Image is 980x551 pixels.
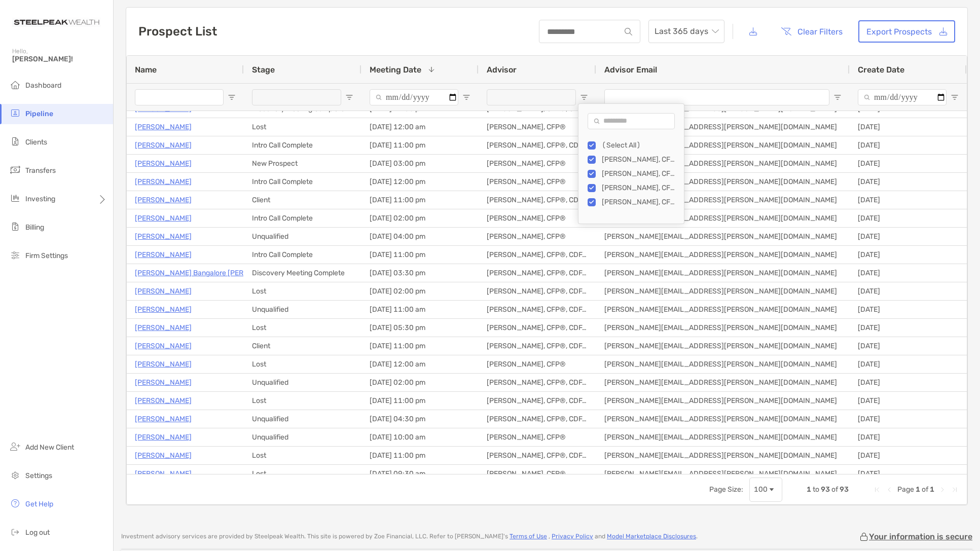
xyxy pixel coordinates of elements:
[850,337,967,355] div: [DATE]
[916,485,920,494] span: 1
[12,4,101,41] img: Zoe Logo
[244,191,361,209] div: Client
[25,528,50,537] span: Log out
[361,337,479,355] div: [DATE] 11:00 pm
[858,65,904,75] span: Create Date
[135,157,192,170] p: [PERSON_NAME]
[244,355,361,373] div: Lost
[479,410,596,428] div: [PERSON_NAME], CFP®, CDFA®
[596,282,850,300] div: [PERSON_NAME][EMAIL_ADDRESS][PERSON_NAME][DOMAIN_NAME]
[244,155,361,172] div: New Prospect
[850,410,967,428] div: [DATE]
[873,486,881,494] div: First Page
[596,355,850,373] div: [PERSON_NAME][EMAIL_ADDRESS][PERSON_NAME][DOMAIN_NAME]
[951,486,959,494] div: Last Page
[244,282,361,300] div: Lost
[135,194,192,206] p: [PERSON_NAME]
[135,321,192,334] a: [PERSON_NAME]
[135,303,192,316] a: [PERSON_NAME]
[244,392,361,410] div: Lost
[951,93,959,101] button: Open Filter Menu
[479,301,596,318] div: [PERSON_NAME], CFP®, CDFA®
[135,449,192,462] a: [PERSON_NAME]
[578,138,684,209] div: Filter List
[479,118,596,136] div: [PERSON_NAME], CFP®
[479,209,596,227] div: [PERSON_NAME], CFP®
[25,109,53,118] span: Pipeline
[479,246,596,264] div: [PERSON_NAME], CFP®, CDFA®
[754,485,768,494] div: 100
[938,486,947,494] div: Next Page
[596,337,850,355] div: [PERSON_NAME][EMAIL_ADDRESS][PERSON_NAME][DOMAIN_NAME]
[9,107,21,119] img: pipeline icon
[135,212,192,225] p: [PERSON_NAME]
[596,209,850,227] div: [PERSON_NAME][EMAIL_ADDRESS][PERSON_NAME][DOMAIN_NAME]
[813,485,819,494] span: to
[510,533,547,540] a: Terms of Use
[135,121,192,133] a: [PERSON_NAME]
[479,155,596,172] div: [PERSON_NAME], CFP®
[361,228,479,245] div: [DATE] 04:00 pm
[244,301,361,318] div: Unqualified
[596,374,850,391] div: [PERSON_NAME][EMAIL_ADDRESS][PERSON_NAME][DOMAIN_NAME]
[625,28,632,35] img: input icon
[361,319,479,337] div: [DATE] 05:30 pm
[135,376,192,389] a: [PERSON_NAME]
[850,428,967,446] div: [DATE]
[9,192,21,204] img: investing icon
[479,465,596,483] div: [PERSON_NAME], CFP®
[869,532,972,541] p: Your information is secure
[135,267,284,279] p: [PERSON_NAME] Bangalore [PERSON_NAME]
[9,497,21,509] img: get-help icon
[135,431,192,444] p: [PERSON_NAME]
[361,374,479,391] div: [DATE] 02:00 pm
[244,246,361,264] div: Intro Call Complete
[9,249,21,261] img: firm-settings icon
[596,465,850,483] div: [PERSON_NAME][EMAIL_ADDRESS][PERSON_NAME][DOMAIN_NAME]
[596,428,850,446] div: [PERSON_NAME][EMAIL_ADDRESS][PERSON_NAME][DOMAIN_NAME]
[479,319,596,337] div: [PERSON_NAME], CFP®, CDFA®
[596,410,850,428] div: [PERSON_NAME][EMAIL_ADDRESS][PERSON_NAME][DOMAIN_NAME]
[850,155,967,172] div: [DATE]
[361,118,479,136] div: [DATE] 12:00 am
[462,93,470,101] button: Open Filter Menu
[244,264,361,282] div: Discovery Meeting Complete
[850,264,967,282] div: [DATE]
[709,485,743,494] div: Page Size:
[602,155,678,164] div: [PERSON_NAME], CFP®, CDFA®
[858,89,947,105] input: Create Date Filter Input
[244,447,361,464] div: Lost
[135,340,192,352] a: [PERSON_NAME]
[25,251,68,260] span: Firm Settings
[922,485,928,494] span: of
[361,173,479,191] div: [DATE] 12:00 pm
[930,485,934,494] span: 1
[361,392,479,410] div: [DATE] 11:00 pm
[138,24,217,39] h3: Prospect List
[25,443,74,452] span: Add New Client
[850,374,967,391] div: [DATE]
[361,447,479,464] div: [DATE] 11:00 pm
[850,465,967,483] div: [DATE]
[850,392,967,410] div: [DATE]
[361,246,479,264] div: [DATE] 11:00 pm
[244,319,361,337] div: Lost
[479,136,596,154] div: [PERSON_NAME], CFP®, CDFA®
[479,337,596,355] div: [PERSON_NAME], CFP®, CDFA®
[479,264,596,282] div: [PERSON_NAME], CFP®, CDFA®
[596,264,850,282] div: [PERSON_NAME][EMAIL_ADDRESS][PERSON_NAME][DOMAIN_NAME]
[135,394,192,407] a: [PERSON_NAME]
[850,282,967,300] div: [DATE]
[596,155,850,172] div: [PERSON_NAME][EMAIL_ADDRESS][PERSON_NAME][DOMAIN_NAME]
[135,89,224,105] input: Name Filter Input
[9,221,21,233] img: billing icon
[135,139,192,152] a: [PERSON_NAME]
[135,248,192,261] a: [PERSON_NAME]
